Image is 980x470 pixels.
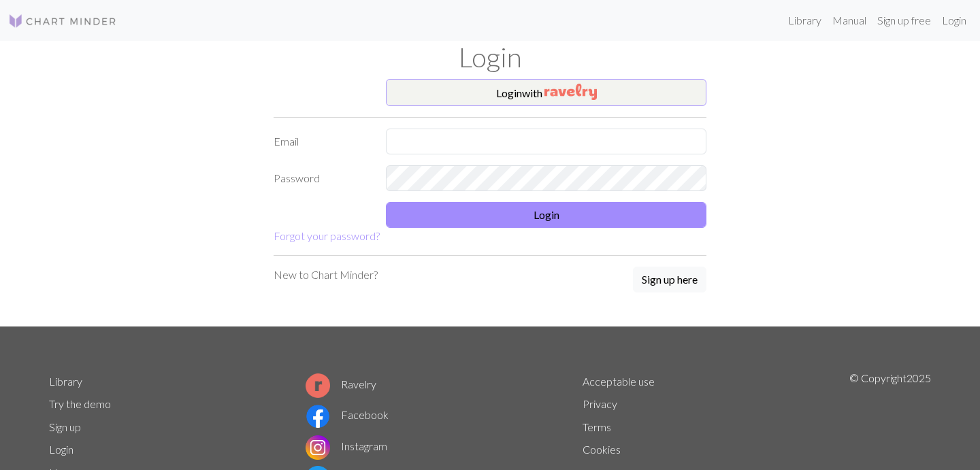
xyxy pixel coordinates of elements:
p: New to Chart Minder? [274,267,378,283]
a: Library [49,375,82,388]
a: Login [936,7,972,34]
a: Forgot your password? [274,229,380,242]
a: Privacy [583,397,617,410]
a: Facebook [306,408,389,421]
a: Ravelry [306,377,376,390]
a: Library [783,7,827,34]
img: Logo [8,13,117,29]
a: Terms [583,420,611,433]
img: Ravelry logo [306,373,330,398]
img: Ravelry [544,84,597,100]
a: Login [49,443,73,456]
a: Sign up [49,420,81,433]
button: Login [386,202,706,228]
img: Facebook logo [306,404,330,429]
img: Instagram logo [306,435,330,460]
a: Try the demo [49,397,111,410]
a: Manual [827,7,872,34]
a: Sign up free [872,7,936,34]
a: Cookies [583,443,621,456]
h1: Login [41,41,939,73]
label: Email [265,129,378,154]
label: Password [265,165,378,191]
a: Acceptable use [583,375,655,388]
button: Loginwith [386,79,706,106]
a: Sign up here [633,267,706,294]
a: Instagram [306,439,387,452]
button: Sign up here [633,267,706,292]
